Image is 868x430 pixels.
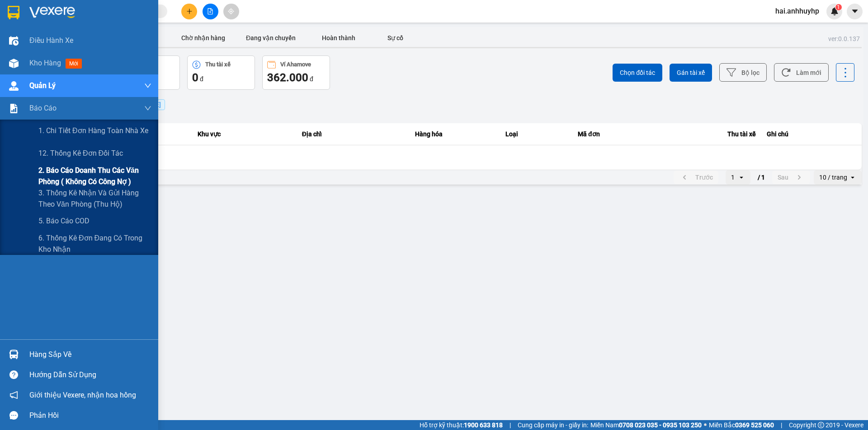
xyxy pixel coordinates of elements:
img: warehouse-icon [9,59,19,68]
div: đ [192,70,250,85]
svg: open [738,174,745,181]
th: Địa chỉ [297,123,410,145]
button: Làm mới [774,63,829,82]
div: Ví Ahamove [280,61,311,68]
th: Hàng hóa [410,123,500,145]
button: caret-down [847,4,863,19]
span: Hỗ trợ kỹ thuật: [420,420,503,430]
span: hai.anhhuyhp [768,5,826,17]
button: Chờ nhận hàng [169,29,237,47]
span: file-add [207,8,213,14]
span: 3. Thống kê nhận và gửi hàng theo văn phòng (thu hộ) [38,187,151,210]
div: đ [267,70,325,85]
span: Quản Lý [29,80,56,91]
th: Khu vực [192,123,297,145]
span: down [144,105,151,112]
button: next page. current page 1 / 1 [772,171,810,184]
div: Hướng dẫn sử dụng [29,368,151,382]
span: Gán tài xế [677,68,705,77]
button: Ví Ahamove362.000 đ [262,55,330,90]
span: 362.000 [267,71,308,84]
button: aim [223,4,239,19]
span: 6. Thống kê đơn đang có trong kho nhận [38,232,151,255]
span: Báo cáo [29,102,57,114]
span: mới [66,59,82,69]
div: Không có dữ liệu [41,153,854,162]
div: Phản hồi [29,409,151,422]
button: Sự cố [373,29,418,47]
div: 1 [731,173,735,182]
button: plus [181,4,197,19]
button: Thu tài xế0 đ [187,55,255,90]
span: | [781,420,782,430]
span: Cung cấp máy in - giấy in: [518,420,588,430]
span: | [509,420,511,430]
span: 1 [837,4,840,10]
span: plus [186,8,193,14]
button: file-add [203,4,218,19]
span: 5. Báo cáo COD [38,215,90,227]
button: Bộ lọc [719,63,767,82]
span: Giới thiệu Vexere, nhận hoa hồng [29,389,136,401]
span: Chọn đối tác [620,68,655,77]
span: copyright [818,422,824,428]
th: Ghi chú [761,123,862,145]
span: notification [9,391,18,399]
span: caret-down [851,7,859,15]
div: Thu tài xế [646,129,756,139]
span: 1. Chi tiết đơn hàng toàn nhà xe [38,125,148,136]
span: aim [228,8,234,14]
span: Miền Bắc [709,420,774,430]
span: ⚪️ [704,423,707,427]
th: Loại [500,123,572,145]
button: Gán tài xế [670,64,712,82]
div: 10 / trang [819,173,847,182]
span: down [144,82,151,89]
button: Hoàn thành [305,29,373,47]
span: / 1 [758,172,765,183]
span: question-circle [9,370,18,379]
img: warehouse-icon [9,36,19,46]
span: message [9,411,18,420]
img: warehouse-icon [9,81,19,91]
sup: 1 [835,4,842,10]
strong: 0369 525 060 [735,421,774,429]
img: logo-vxr [8,6,19,19]
img: solution-icon [9,104,19,113]
span: Miền Nam [590,420,702,430]
div: Thu tài xế [205,61,231,68]
svg: open [849,174,856,181]
strong: 0708 023 035 - 0935 103 250 [619,421,702,429]
th: Mã đơn [572,123,640,145]
span: 0 [192,71,198,84]
button: Chọn đối tác [613,64,662,82]
strong: 1900 633 818 [464,421,503,429]
span: 12. Thống kê đơn đối tác [38,148,123,159]
div: Hàng sắp về [29,348,151,361]
span: Kho hàng [29,59,61,67]
img: warehouse-icon [9,350,19,359]
span: Điều hành xe [29,35,73,46]
button: Đang vận chuyển [237,29,305,47]
input: Selected 10 / trang. [848,173,849,182]
span: 2. Báo cáo doanh thu các văn phòng ( không có công nợ ) [38,165,151,187]
button: previous page. current page 1 / 1 [674,171,718,184]
img: icon-new-feature [830,7,839,15]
